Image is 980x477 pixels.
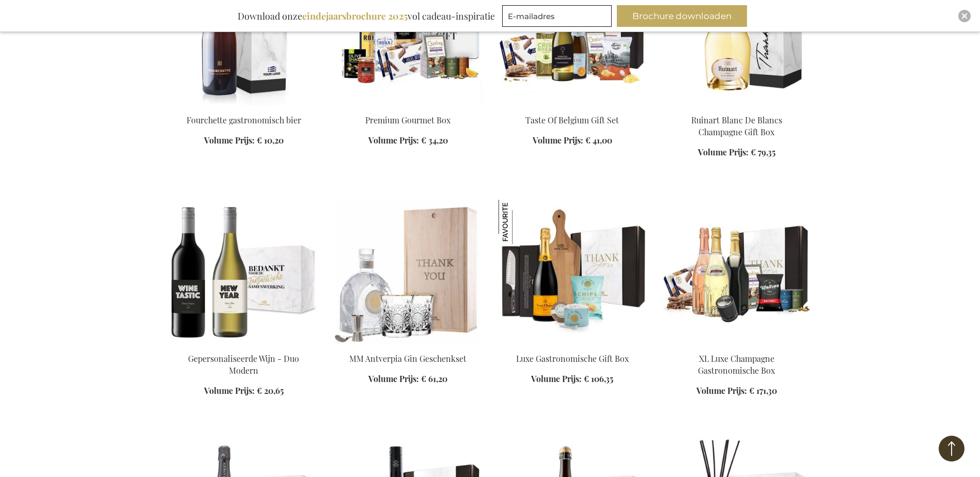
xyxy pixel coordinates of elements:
span: Volume Prijs: [696,385,747,396]
img: Close [961,13,968,19]
a: Premium Gourmet Box [334,102,482,112]
a: Volume Prijs: € 10,20 [204,135,284,147]
a: Volume Prijs: € 106,35 [531,373,613,385]
span: € 61,20 [421,373,447,384]
span: € 41,00 [585,135,612,146]
span: Volume Prijs: [368,373,419,384]
span: Volume Prijs: [531,373,582,384]
span: € 10,20 [257,135,284,146]
a: Ruinart Blanc De Blancs Champagne Gift Box [663,102,811,112]
a: Gepersonaliseerde Wijn - Duo Modern [170,340,318,350]
span: € 171,30 [749,385,777,396]
a: XL Luxe Champagne Gastronomische Box [698,353,775,376]
a: Luxe Gastronomische Gift Box [516,353,629,364]
span: € 20,65 [257,385,284,396]
form: marketing offers and promotions [502,5,615,30]
span: Volume Prijs: [204,385,255,396]
b: eindejaarsbrochure 2025 [302,10,408,22]
a: Volume Prijs: € 34,20 [368,135,448,147]
a: Volume Prijs: € 61,20 [368,373,447,385]
span: € 106,35 [584,373,613,384]
a: Gepersonaliseerde Wijn - Duo Modern [188,353,299,376]
span: € 34,20 [421,135,448,146]
a: Luxury Culinary Gift Box Luxe Gastronomische Gift Box [499,340,646,350]
a: Volume Prijs: € 171,30 [696,385,777,397]
a: Ruinart Blanc De Blancs Champagne Gift Box [691,115,782,137]
a: Volume Prijs: € 79,35 [698,147,775,158]
button: Brochure downloaden [617,5,747,27]
input: E-mailadres [502,5,612,27]
img: Luxe Gastronomische Gift Box [499,200,543,244]
a: Taste Of Belgium Gift Set [525,115,619,125]
a: MM Antverpia Gin Geschenkset [349,353,466,364]
a: Fourchette beer 75 cl [170,102,318,112]
span: Volume Prijs: [204,135,255,146]
span: € 79,35 [751,147,775,157]
div: Close [958,10,971,22]
span: Volume Prijs: [698,147,749,157]
a: Premium Gourmet Box [365,115,450,125]
img: MM Antverpia Gin Gift Set [334,200,482,344]
a: Volume Prijs: € 41,00 [533,135,612,147]
div: Download onze vol cadeau-inspiratie [233,5,500,27]
a: Taste Of Belgium Gift Set Taste Of Belgium Gift Set [499,102,646,112]
img: Gepersonaliseerde Wijn - Duo Modern [170,200,318,344]
span: Volume Prijs: [533,135,583,146]
a: Volume Prijs: € 20,65 [204,385,284,397]
img: XL Luxury Champagne Gourmet Box [663,200,811,344]
span: Volume Prijs: [368,135,419,146]
a: XL Luxury Champagne Gourmet Box [663,340,811,350]
a: Fourchette gastronomisch bier [186,115,301,125]
a: MM Antverpia Gin Gift Set [334,340,482,350]
img: Luxury Culinary Gift Box [499,200,646,344]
